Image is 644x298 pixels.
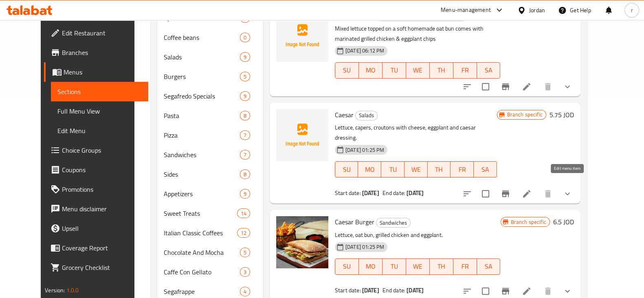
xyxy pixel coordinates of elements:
span: FR [457,64,474,76]
span: FR [457,261,474,272]
div: Sweet Treats [164,208,237,218]
div: Pasta8 [157,106,263,125]
span: MO [361,164,378,175]
svg: Show Choices [563,286,572,296]
span: Appetizers [164,189,240,199]
span: Start date: [335,188,361,198]
a: Edit menu item [522,286,532,296]
div: items [240,248,250,257]
div: items [240,52,250,62]
span: 5 [240,73,250,81]
span: Burgers [164,72,240,81]
button: SA [477,62,501,79]
span: Branch specific [508,218,549,226]
span: 5 [240,249,250,256]
span: [DATE] 01:25 PM [342,146,387,154]
span: WE [409,261,426,272]
a: Promotions [44,180,148,199]
div: Coffee beans [164,33,240,42]
span: Sides [164,169,240,179]
button: SA [477,259,501,275]
span: 1.0.0 [66,285,79,296]
span: 8 [240,112,250,120]
span: Select to update [477,78,494,95]
span: Promotions [62,184,142,194]
b: [DATE] [362,188,379,198]
span: End date: [382,285,405,296]
span: Chocolate And Mocha [164,248,240,257]
button: SU [335,259,359,275]
span: Edit Restaurant [62,28,142,38]
span: [DATE] 01:25 PM [342,243,387,251]
div: items [240,33,250,42]
span: Sandwiches [376,218,410,228]
span: TU [386,64,403,76]
span: Caesar Burger [335,216,374,228]
span: 3 [240,268,250,276]
div: items [237,208,250,218]
span: 0 [240,34,250,42]
div: Segafredo Specials9 [157,86,263,106]
div: items [237,228,250,238]
span: [DATE] 06:12 PM [342,47,387,55]
span: Full Menu View [57,106,142,116]
button: TH [430,62,453,79]
div: items [240,169,250,179]
span: TU [385,164,401,175]
div: Burgers5 [157,67,263,86]
button: FR [451,161,474,177]
button: WE [404,161,428,177]
svg: Show Choices [563,189,572,199]
span: Caffe Con Gellato [164,267,240,277]
a: Coupons [44,160,148,180]
a: Edit Menu [51,121,148,140]
div: items [240,91,250,101]
span: TU [386,261,403,272]
button: TU [382,62,406,79]
span: Salads [164,52,240,62]
button: MO [359,259,382,275]
span: Upsell [62,223,142,233]
span: WE [409,64,426,76]
span: 8 [240,171,250,178]
div: Menu-management [441,5,491,15]
div: Appetizers9 [157,184,263,204]
span: Pasta [164,111,240,121]
a: Edit Restaurant [44,23,148,43]
button: MO [359,62,382,79]
div: Italian Classic Coffees12 [157,223,263,243]
div: Segafredo Specials [164,91,240,101]
div: Pizza7 [157,125,263,145]
span: 14 [237,210,250,217]
span: SU [338,64,356,76]
span: SA [480,261,497,272]
a: Menus [44,62,148,82]
span: Sandwiches [164,150,240,160]
b: [DATE] [362,285,379,296]
button: delete [538,184,558,204]
span: 7 [240,151,250,159]
button: FR [453,259,477,275]
span: Segafrappe [164,287,240,296]
span: 9 [240,53,250,61]
div: Sweet Treats14 [157,204,263,223]
span: r [631,6,633,15]
p: Mixed lettuce topped on a soft homemade oat bun comes with marinated grilled chicken & eggplant c... [335,24,501,44]
span: Start date: [335,285,361,296]
div: Salads [355,111,378,121]
span: Menu disclaimer [62,204,142,214]
a: Upsell [44,219,148,238]
span: 7 [240,131,250,139]
h6: 7.5 JOD [553,10,574,21]
span: TH [433,64,450,76]
button: SA [474,161,497,177]
img: Caesar Burger [276,216,328,268]
span: WE [408,164,424,175]
a: Full Menu View [51,101,148,121]
svg: Show Choices [563,82,572,92]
